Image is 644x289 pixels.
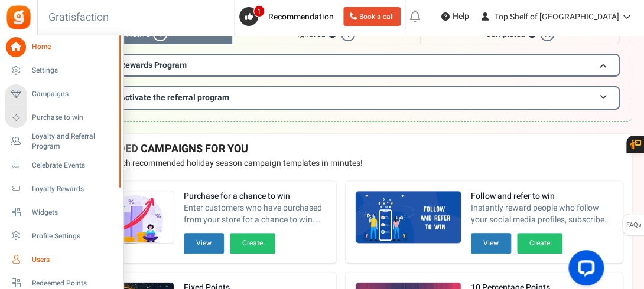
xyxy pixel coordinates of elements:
h3: Gratisfaction [35,6,122,29]
span: Recommendation [268,11,334,23]
span: Instantly reward people who follow your social media profiles, subscribe to your newsletters and ... [471,202,614,226]
span: Settings [32,65,115,75]
button: View [471,233,511,254]
span: Widgets [32,208,115,218]
button: Create [230,233,275,254]
a: 1 Recommendation [239,7,339,26]
strong: Follow and refer to win [471,191,614,202]
a: Loyalty and Referral Program [5,132,118,152]
span: Users [32,255,115,265]
span: Top Shelf of [GEOGRAPHIC_DATA] [495,11,619,23]
p: Preview and launch recommended holiday season campaign templates in minutes! [58,157,623,169]
a: Home [5,37,118,57]
span: Activate the referral program [120,91,229,104]
span: Celebrate Events [32,160,115,170]
span: Redeemed Points [32,278,115,288]
span: Home [32,42,115,52]
a: Campaigns [5,84,118,104]
img: Recommended Campaigns [356,191,461,244]
a: Celebrate Events [5,155,118,175]
img: Gratisfaction [5,4,32,31]
button: View [184,233,224,254]
strong: Purchase for a chance to win [184,191,327,202]
span: Loyalty and Referral Program [32,132,118,152]
span: Loyalty Rewards [32,184,115,194]
a: Users [5,249,118,270]
a: Settings [5,61,118,81]
span: Loyalty Rewards Program [90,59,187,71]
span: 1 [253,5,265,17]
a: Profile Settings [5,226,118,246]
span: Enter customers who have purchased from your store for a chance to win. Increase sales and AOV. [184,202,327,226]
span: Profile Settings [32,231,115,241]
a: Purchase to win [5,108,118,128]
span: FAQs [626,214,642,237]
h4: RECOMMENDED CAMPAIGNS FOR YOU [58,143,623,155]
button: Create [517,233,562,254]
span: Campaigns [32,89,115,99]
a: Help [437,7,474,26]
a: Loyalty Rewards [5,179,118,199]
span: Help [450,11,469,22]
span: Purchase to win [32,113,115,123]
a: Book a call [343,7,401,26]
a: Widgets [5,202,118,222]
